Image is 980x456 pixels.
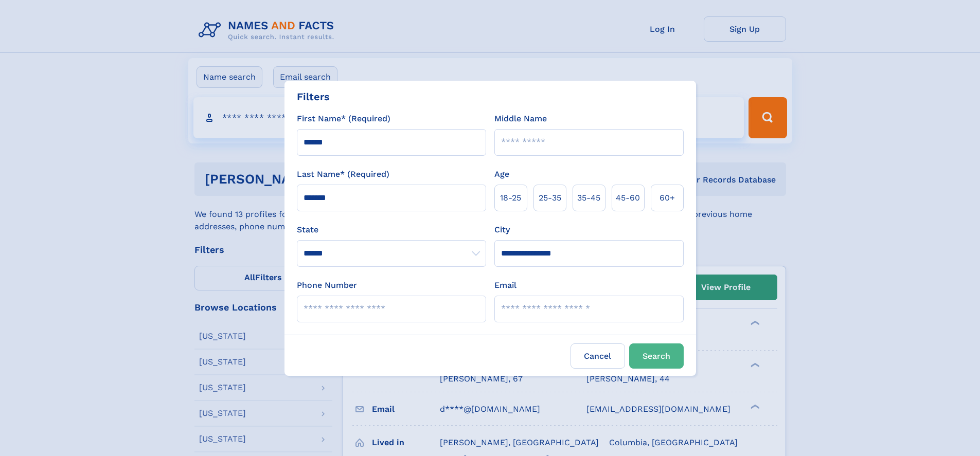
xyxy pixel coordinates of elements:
div: Filters [297,89,330,104]
label: First Name* (Required) [297,113,390,125]
label: City [494,224,510,236]
label: Email [494,279,516,291]
label: Age [494,168,509,180]
label: State [297,224,486,236]
label: Middle Name [494,113,547,125]
button: Search [629,343,684,369]
span: 60+ [660,192,675,204]
label: Phone Number [297,279,357,291]
label: Cancel [571,343,625,369]
span: 35‑45 [577,192,600,204]
span: 18‑25 [500,192,521,204]
label: Last Name* (Required) [297,168,389,180]
span: 45‑60 [616,192,640,204]
span: 25‑35 [539,192,561,204]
